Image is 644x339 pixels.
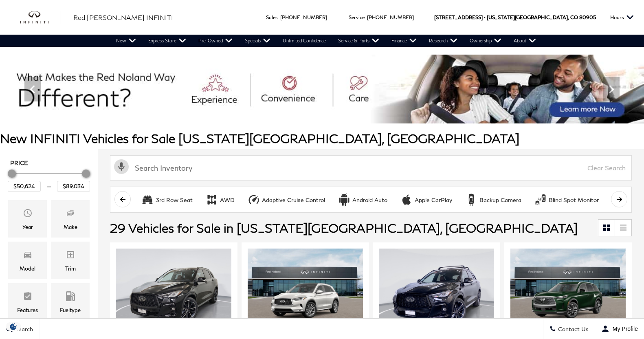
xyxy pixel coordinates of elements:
[23,248,33,264] span: Model
[278,108,286,117] span: Go to slide 1
[114,191,131,207] button: scroll left
[73,13,173,21] span: Red [PERSON_NAME] INFINITI
[192,35,239,47] a: Pre-Owned
[335,108,343,117] span: Go to slide 6
[66,289,75,306] span: Fueltype
[206,194,218,206] div: AWD
[110,35,542,47] nav: Main Navigation
[365,14,366,20] span: :
[8,167,90,192] div: Price
[66,248,75,264] span: Trim
[239,35,277,47] a: Specials
[352,196,387,204] div: Android Auto
[611,191,627,207] button: scroll right
[110,220,578,235] span: 29 Vehicles for Sale in [US_STATE][GEOGRAPHIC_DATA], [GEOGRAPHIC_DATA]
[156,196,193,204] div: 3rd Row Seat
[137,191,197,208] button: 3rd Row Seat3rd Row Seat
[142,35,192,47] a: Express Store
[290,108,298,117] span: Go to slide 2
[266,14,278,20] span: Sales
[114,159,129,174] svg: Click to toggle on voice search
[82,169,90,178] div: Maximum Price
[64,222,77,231] div: Make
[479,196,521,204] div: Backup Camera
[396,191,457,208] button: Apple CarPlayApple CarPlay
[262,196,325,204] div: Adaptive Cruise Control
[415,196,452,204] div: Apple CarPlay
[400,194,413,206] div: Apple CarPlay
[549,196,599,204] div: Blind Spot Monitor
[349,14,365,20] span: Service
[51,283,90,321] div: FueltypeFueltype
[60,306,81,315] div: Fueltype
[609,326,638,332] span: My Profile
[110,35,142,47] a: New
[220,196,235,204] div: AWD
[4,322,23,331] img: Opt-Out Icon
[57,181,90,192] input: Maximum
[280,14,327,20] a: [PHONE_NUMBER]
[51,200,90,238] div: MakeMake
[277,35,332,47] a: Unlimited Confidence
[23,289,33,306] span: Features
[324,108,332,117] span: Go to slide 5
[51,242,90,279] div: TrimTrim
[603,77,620,101] div: Next
[556,326,589,332] span: Contact Us
[248,249,363,335] img: 2025 INFINITI QX50 LUXE AWD
[510,249,626,335] img: 2026 INFINITI QX60 LUXE AWD
[358,108,366,117] span: Go to slide 8
[508,35,542,47] a: About
[20,264,35,273] div: Model
[8,169,16,178] div: Minimum Price
[312,108,321,117] span: Go to slide 4
[8,200,47,238] div: YearYear
[595,319,644,339] button: Open user profile menu
[110,155,632,181] input: Search Inventory
[334,191,392,208] button: Android AutoAndroid Auto
[534,194,547,206] div: Blind Spot Monitor
[301,108,309,117] span: Go to slide 3
[66,206,75,222] span: Make
[10,159,88,167] h5: Price
[4,322,23,331] section: Click to Open Cookie Consent Modal
[20,11,61,24] img: INFINITI
[22,222,33,231] div: Year
[461,191,526,208] button: Backup CameraBackup Camera
[65,264,76,273] div: Trim
[116,249,231,335] img: 2025 INFINITI QX50 SPORT AWD
[8,283,47,321] div: FeaturesFeatures
[338,194,350,206] div: Android Auto
[17,306,38,315] div: Features
[141,194,154,206] div: 3rd Row Seat
[385,35,423,47] a: Finance
[24,77,41,101] div: Previous
[8,242,47,279] div: ModelModel
[379,249,495,335] img: 2025 INFINITI QX50 SPORT AWD
[243,191,330,208] button: Adaptive Cruise ControlAdaptive Cruise Control
[201,191,239,208] button: AWDAWD
[248,194,260,206] div: Adaptive Cruise Control
[332,35,385,47] a: Service & Parts
[13,326,33,332] span: Search
[278,14,279,20] span: :
[8,181,41,192] input: Minimum
[73,13,173,22] a: Red [PERSON_NAME] INFINITI
[464,35,508,47] a: Ownership
[20,11,61,24] a: infiniti
[23,206,33,222] span: Year
[434,14,596,20] a: [STREET_ADDRESS] • [US_STATE][GEOGRAPHIC_DATA], CO 80905
[367,14,414,20] a: [PHONE_NUMBER]
[530,191,603,208] button: Blind Spot MonitorBlind Spot Monitor
[423,35,464,47] a: Research
[347,108,355,117] span: Go to slide 7
[465,194,477,206] div: Backup Camera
